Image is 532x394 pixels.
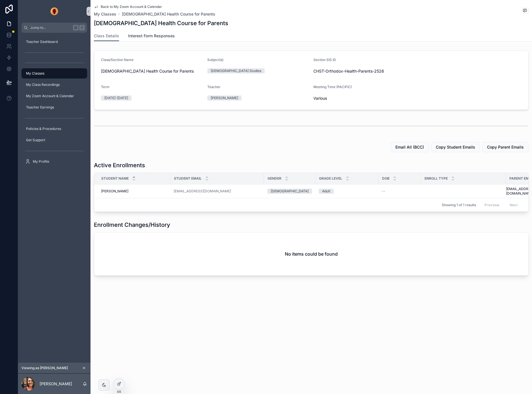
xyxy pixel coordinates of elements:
[21,135,87,145] a: Get Support
[30,25,71,30] span: Jump to...
[26,82,60,87] span: My Class Recordings
[101,85,109,89] span: Term
[26,127,61,131] span: Policies & Procedures
[94,31,119,42] a: Class Details
[314,85,352,89] span: Meeting Time (PACIFIC)
[50,7,59,16] img: App logo
[80,25,84,30] span: K
[314,58,336,62] span: Section SIS ID
[271,189,309,194] div: [DEMOGRAPHIC_DATA]
[21,37,87,47] a: Teacher Dashboard
[431,142,480,152] button: Copy Student Emails
[18,33,91,174] div: scrollable content
[322,189,330,194] div: Adult
[104,95,128,101] div: [DATE]-[DATE]
[26,40,58,44] span: Teacher Dashboard
[94,11,116,17] a: My Classes
[21,91,87,101] a: My Zoom Account & Calendar
[33,159,49,164] span: My Profile
[101,176,129,181] span: Student Name
[101,5,162,9] span: Back to My Zoom Account & Calendar
[174,189,231,193] a: [EMAIL_ADDRESS][DOMAIN_NAME]
[319,176,342,181] span: Grade Level
[21,23,87,33] button: Jump to...K
[26,138,45,142] span: Get Support
[425,176,448,181] span: Enroll Type
[101,189,167,193] a: [PERSON_NAME]
[21,156,87,167] a: My Profile
[21,124,87,134] a: Policies & Procedures
[267,189,312,194] a: [DEMOGRAPHIC_DATA]
[21,102,87,112] a: Teacher Earnings
[482,142,529,152] button: Copy Parent Emails
[128,33,175,39] span: Interest Form Responses
[314,95,415,101] span: Various
[40,381,72,387] p: [PERSON_NAME]
[21,366,68,370] span: Viewing as [PERSON_NAME]
[382,176,389,181] span: DOB
[382,189,385,193] span: --
[174,176,202,181] span: Student Email
[94,221,170,229] h1: Enrollment Changes/History
[285,251,338,257] h2: No items could be found
[101,58,133,62] span: Class/Section Name
[128,31,175,42] a: Interest Form Responses
[211,95,238,101] div: [PERSON_NAME]
[442,203,476,207] span: Showing 1 of 1 results
[94,161,145,169] h1: Active Enrollments
[94,33,119,39] span: Class Details
[26,105,54,110] span: Teacher Earnings
[211,68,261,73] div: [DEMOGRAPHIC_DATA] Studies
[122,11,215,17] a: [DEMOGRAPHIC_DATA] Health Course for Parents
[207,58,223,62] span: Subject(s)
[487,144,524,150] span: Copy Parent Emails
[268,176,281,181] span: Gender
[21,68,87,79] a: My Classes
[94,5,162,9] a: Back to My Zoom Account & Calendar
[174,189,260,193] a: [EMAIL_ADDRESS][DOMAIN_NAME]
[101,68,203,74] span: [DEMOGRAPHIC_DATA] Health Course for Parents
[21,80,87,90] a: My Class Recordings
[391,142,429,152] button: Email All (BCC)
[207,85,221,89] span: Teacher
[436,144,475,150] span: Copy Student Emails
[26,71,44,76] span: My Classes
[94,19,228,27] h1: [DEMOGRAPHIC_DATA] Health Course for Parents
[26,94,74,98] span: My Zoom Account & Calendar
[319,189,375,194] a: Adult
[395,144,424,150] span: Email All (BCC)
[101,189,128,193] span: [PERSON_NAME]
[382,189,417,193] a: --
[314,68,522,74] span: CHST-Orthodox-Health-Parents-2526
